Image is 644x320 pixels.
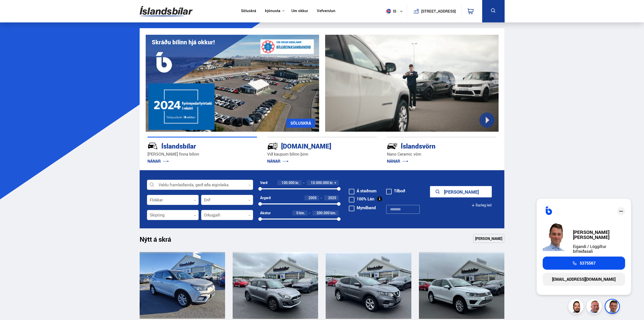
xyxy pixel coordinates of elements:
[384,4,407,19] button: is
[296,210,298,215] span: 0
[334,181,336,185] span: +
[580,261,596,265] span: 5375567
[387,141,397,151] img: -Svtn6bYgwAsiwNX.svg
[311,180,329,185] span: 10.000.000
[349,189,377,193] label: Á staðnum
[387,151,497,157] p: Nano Ceramic vörn
[587,300,602,315] img: siFngHWaQ9KaOqBr.png
[330,211,336,215] span: km.
[386,9,391,14] img: svg+xml;base64,PHN2ZyB4bWxucz0iaHR0cDovL3d3dy53My5vcmcvMjAwMC9zdmciIHdpZHRoPSI1MTIiIGhlaWdodD0iNT...
[617,207,625,215] div: close
[317,210,330,215] span: 200.000
[147,141,239,150] div: Íslandsbílar
[267,141,359,150] div: [DOMAIN_NAME]
[260,211,271,215] div: Akstur
[147,141,158,151] img: JRvxyua_JYH6wB4c.svg
[384,9,397,14] span: is
[573,244,625,254] div: Eigandi / Löggiltur bifreiðasali
[147,151,257,157] p: [PERSON_NAME] finna bílinn
[140,3,193,19] img: G0Ugv5HjCgRt.svg
[543,273,625,286] a: [EMAIL_ADDRESS][DOMAIN_NAME]
[241,9,256,14] a: Söluskrá
[291,9,308,14] a: Um okkur
[387,158,408,164] a: NÁNAR
[410,4,458,18] a: [STREET_ADDRESS]
[267,151,377,157] p: Við kaupum bílinn þinn
[471,200,492,211] button: Ítarleg leit
[299,211,305,215] span: km.
[349,197,374,201] label: 100% Lán
[260,181,267,185] div: Verð
[386,189,405,193] label: Tilboð
[286,119,315,128] a: SÖLUSKRÁ
[473,234,504,243] a: [PERSON_NAME]
[349,206,376,210] label: Myndband
[282,180,295,185] span: 100.000
[543,257,625,270] a: 5375567
[423,9,454,13] button: [STREET_ADDRESS]
[330,181,333,185] span: kr.
[573,230,625,240] div: [PERSON_NAME] [PERSON_NAME]
[147,158,169,164] a: NÁNAR
[605,300,621,315] img: FbJEzSuNWCJXmdc-.webp
[140,235,180,246] h1: Nýtt á skrá
[267,158,289,164] a: NÁNAR
[260,196,271,200] div: Árgerð
[543,222,568,251] img: FbJEzSuNWCJXmdc-.webp
[317,9,335,14] a: Vefverslun
[4,2,19,17] button: Open LiveChat chat widget
[265,9,280,13] button: Þjónusta
[267,141,278,151] img: tr5P-W3DuiFaO7aO.svg
[309,195,317,200] span: 2005
[295,181,299,185] span: kr.
[569,300,584,315] img: nhp88E3Fdnt1Opn2.png
[152,39,215,46] h1: Skráðu bílinn hjá okkur!
[430,186,492,197] button: [PERSON_NAME]
[146,35,319,132] img: eKx6w-_Home_640_.png
[387,141,479,150] div: Íslandsvörn
[328,195,336,200] span: 2025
